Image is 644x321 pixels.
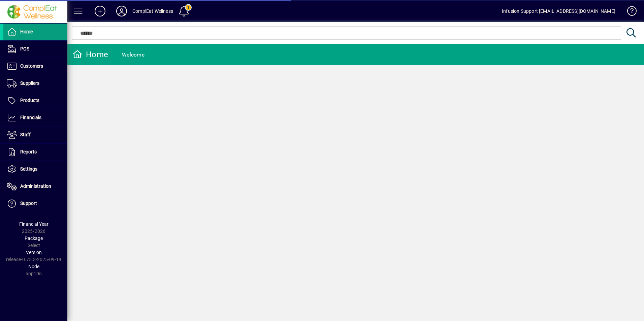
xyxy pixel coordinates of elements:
span: POS [20,46,29,51]
a: Knowledge Base [622,1,636,23]
div: Welcome [122,49,144,60]
span: Home [20,29,33,34]
a: Settings [3,161,67,178]
span: Package [25,236,43,241]
span: Products [20,98,39,103]
span: Customers [20,63,43,69]
a: Customers [3,58,67,75]
a: Suppliers [3,75,67,92]
span: Settings [20,166,37,172]
span: Financial Year [19,221,49,227]
span: Node [28,264,39,269]
a: POS [3,41,67,58]
a: Financials [3,109,67,126]
div: Infusion Support [EMAIL_ADDRESS][DOMAIN_NAME] [502,6,615,16]
a: Administration [3,178,67,195]
span: Reports [20,149,37,154]
button: Add [89,5,111,17]
span: Financials [20,115,41,120]
span: Support [20,201,37,206]
a: Reports [3,144,67,160]
a: Products [3,92,67,109]
span: Version [26,250,42,255]
div: ComplEat Wellness [132,6,173,16]
span: Suppliers [20,80,39,86]
div: Home [72,49,108,60]
button: Profile [111,5,132,17]
a: Support [3,195,67,212]
span: Administration [20,183,51,189]
span: Staff [20,132,31,137]
a: Staff [3,127,67,143]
